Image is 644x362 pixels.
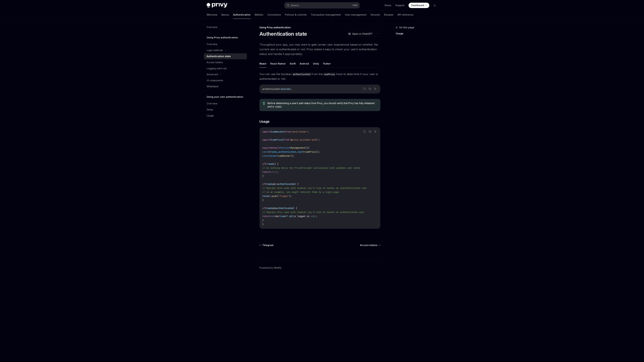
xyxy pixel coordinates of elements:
span: usePrivy [272,138,282,141]
span: , [296,150,297,153]
button: Copy the contents from the code block [368,87,372,91]
a: Authentication state [204,53,247,59]
a: Logging users out [204,65,247,71]
a: Wallets [255,11,263,19]
a: Support [395,4,405,7]
span: : [280,87,281,90]
span: ready [270,150,277,153]
h5: Using Privy authentication [207,36,238,40]
span: ( [265,207,266,210]
button: Open in ChatGPT [346,31,375,37]
span: // Do nothing while the PrivyProvider initializes with updated user state [262,166,360,169]
a: Dashboard [409,3,429,8]
span: Ctrl K [353,4,358,7]
span: ( [265,183,266,186]
span: authenticated [276,207,293,210]
div: Whitelabel [207,84,218,88]
span: user [297,150,303,153]
span: } [284,130,285,133]
span: Usage [259,119,270,124]
span: Throughout your app, you may want to gate certain user experiences based on whether the current u... [259,42,380,56]
span: } [262,223,264,226]
span: ! [266,162,268,165]
span: if [262,207,265,210]
a: Usage [204,113,247,119]
a: Access tokens [360,244,380,247]
button: Toggle dark mode [432,3,437,8]
span: } [282,138,284,141]
span: (); [316,150,320,153]
code: authenticated [291,72,312,76]
span: { [270,138,272,141]
svg: Tip [263,102,265,105]
a: Transaction management [311,11,341,19]
span: ; [316,215,317,218]
a: Overview [204,101,247,107]
span: ; [277,170,278,173]
img: dark logo [207,3,227,8]
span: export [262,146,270,149]
span: usePrivy [305,150,316,153]
div: Overview [207,25,217,29]
a: Basics [221,11,229,19]
span: p [272,215,273,218]
button: Report incorrect code [362,87,367,91]
button: Flutter [323,60,331,68]
h1: Authentication state [259,31,307,37]
div: Logging users out [207,66,227,70]
a: Policies & controls [285,11,307,19]
h5: Using your own authentication [207,95,243,99]
span: user [281,215,286,218]
span: = [304,150,305,153]
span: ) { [293,207,297,210]
div: Authentication state [207,54,231,58]
span: Dashboard [411,4,424,7]
span: authenticated [278,150,296,153]
span: ) { [294,183,299,186]
a: Demo [385,4,391,7]
span: You can use the boolean from the hook to determine if your user is authenticated or not. [259,72,380,81]
button: Search...CtrlK [284,2,360,8]
a: Security [370,11,380,19]
span: Before determining a user’s auth status from Privy, you should verify that Privy has fully initia... [267,102,377,108]
span: ( [277,195,278,198]
span: && [273,207,276,210]
span: { [269,150,270,153]
span: boolean [281,87,290,90]
span: On this page [399,25,414,29]
span: ); [289,195,292,198]
span: = [277,154,278,157]
a: Powered by Mintlify [259,266,282,269]
span: // As an example, you might redirect them to a login page [262,191,339,194]
span: MyComponent [290,146,305,149]
span: const [262,150,269,153]
span: is logged in. [293,215,311,218]
span: function [280,146,290,149]
span: import [262,130,270,133]
button: Swift [290,60,296,68]
span: <></> [270,170,277,173]
span: } [303,150,304,153]
a: Telegram [260,244,274,247]
span: Telegram [262,244,274,247]
div: Setup [207,108,213,112]
div: Overview [207,102,217,106]
div: Overview [207,42,217,46]
span: push [272,195,277,198]
span: useRouter [272,130,284,133]
a: API reference [397,11,413,19]
div: Login methods [207,48,223,52]
a: Authentication [233,11,251,19]
span: ( [265,162,266,165]
div: UI components [207,78,223,82]
span: } [262,174,264,177]
button: React [259,60,266,68]
span: User [274,215,280,218]
span: from [284,138,289,141]
span: router [262,195,270,198]
button: Report incorrect code [362,129,367,134]
span: { [308,146,309,149]
button: React Native [270,60,286,68]
div: Access tokens [207,60,223,64]
a: Whitelabel [204,83,247,89]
